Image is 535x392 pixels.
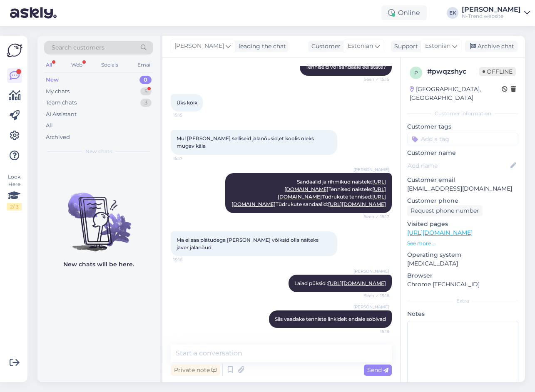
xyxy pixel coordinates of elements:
[407,176,518,184] p: Customer email
[381,5,427,20] div: Online
[46,122,53,130] div: All
[173,155,204,161] span: 15:17
[407,240,518,247] p: See more ...
[348,42,373,51] span: Estonian
[462,13,521,20] div: N-Trend website
[391,42,418,51] div: Support
[407,297,518,305] div: Extra
[407,310,518,318] p: Notes
[353,268,389,274] span: [PERSON_NAME]
[353,166,389,173] span: [PERSON_NAME]
[407,220,518,228] p: Visited pages
[407,280,518,289] p: Chrome [TECHNICAL_ID]
[275,316,386,322] span: Siis vaadake tenniste linkidelt endale sobivad
[407,122,518,131] p: Customer tags
[177,99,197,106] span: Üks kõik
[427,67,479,77] div: # pwqzshyc
[100,60,120,70] div: Socials
[173,112,204,118] span: 15:15
[410,85,502,102] div: [GEOGRAPHIC_DATA], [GEOGRAPHIC_DATA]
[328,201,386,207] a: [URL][DOMAIN_NAME]
[407,229,473,236] a: [URL][DOMAIN_NAME]
[407,271,518,280] p: Browser
[7,173,22,211] div: Look Here
[171,365,220,376] div: Private note
[136,60,153,70] div: Email
[407,184,518,193] p: [EMAIL_ADDRESS][DOMAIN_NAME]
[7,203,22,211] div: 2 / 3
[358,76,389,82] span: Seen ✓ 15:15
[235,42,286,51] div: leading the chat
[479,67,516,76] span: Offline
[294,280,386,286] span: Laiad püksid :
[85,148,112,155] span: New chats
[462,6,521,13] div: [PERSON_NAME]
[358,293,389,299] span: Seen ✓ 15:18
[407,205,483,216] div: Request phone number
[7,42,22,58] img: Askly Logo
[407,259,518,268] p: [MEDICAL_DATA]
[231,179,386,207] span: Sandaalid ja rihmikud naistele: Tennised naistele: Tüdrukute tennised: Tüdrukute sandaalid:
[408,161,509,170] input: Add name
[358,213,389,220] span: Seen ✓ 15:17
[46,87,70,96] div: My chats
[46,133,70,141] div: Archived
[37,178,160,253] img: No chats
[407,251,518,259] p: Operating system
[414,69,418,76] span: p
[425,42,450,51] span: Estonian
[46,110,77,119] div: AI Assistant
[174,42,224,51] span: [PERSON_NAME]
[407,149,518,157] p: Customer name
[140,99,152,107] div: 3
[407,110,518,117] div: Customer information
[407,196,518,205] p: Customer phone
[407,133,518,145] input: Add a tag
[139,76,152,84] div: 0
[328,280,386,286] a: [URL][DOMAIN_NAME]
[70,60,84,70] div: Web
[46,76,59,84] div: New
[308,42,341,51] div: Customer
[447,7,458,19] div: EK
[462,6,530,20] a: [PERSON_NAME]N-Trend website
[465,41,518,52] div: Archive chat
[358,328,389,335] span: 15:19
[306,64,386,70] span: Tenniseid või sandaale eelistate?
[52,43,105,52] span: Search customers
[140,87,152,96] div: 5
[367,366,388,374] span: Send
[44,60,54,70] div: All
[63,260,134,269] p: New chats will be here.
[177,237,320,251] span: Ma ei saa plätudega [PERSON_NAME] võiksid olla näiteks javer jalanõud
[177,135,315,149] span: Mul [PERSON_NAME] selliseid jalanõusid,et koolis oleks mugav käia
[46,99,77,107] div: Team chats
[173,257,204,263] span: 15:18
[353,304,389,310] span: [PERSON_NAME]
